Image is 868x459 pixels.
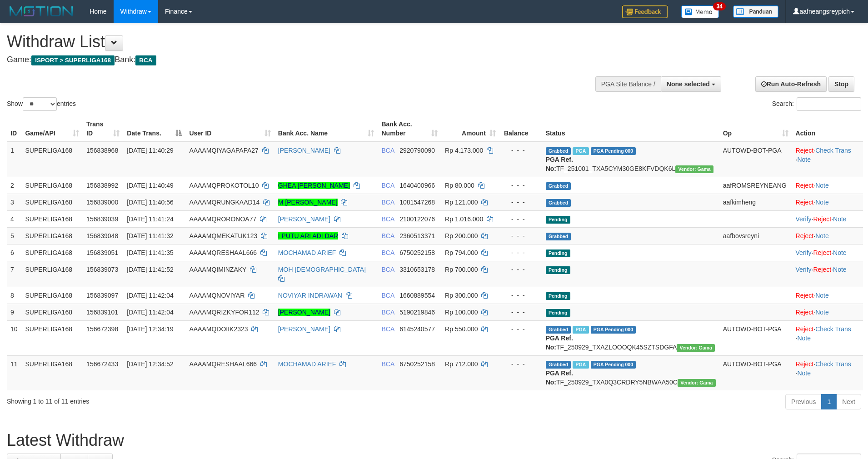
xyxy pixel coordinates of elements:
[813,249,831,256] a: Reject
[719,320,792,355] td: AUTOWD-BOT-PGA
[445,215,483,223] span: Rp 1.016.000
[445,182,474,189] span: Rp 80.000
[7,33,569,51] h1: Withdraw List
[127,199,173,206] span: [DATE] 11:40:56
[381,309,394,316] span: BCA
[7,116,21,142] th: ID
[546,147,571,155] span: Grabbed
[546,361,571,369] span: Grabbed
[399,232,435,239] span: Copy 2360513371 to clipboard
[546,309,570,317] span: Pending
[719,116,792,142] th: Op: activate to sort column ascending
[796,232,814,239] a: Reject
[278,182,350,189] a: GHEA [PERSON_NAME]
[21,142,83,177] td: SUPERLIGA168
[127,325,173,333] span: [DATE] 12:34:19
[445,147,483,154] span: Rp 4.173.000
[792,210,863,227] td: · ·
[661,76,721,92] button: None selected
[796,309,814,316] a: Reject
[278,249,336,256] a: MOCHAMAD ARIEF
[86,232,118,239] span: 156839048
[278,292,342,299] a: NOVIYAR INDRAWAN
[713,2,725,10] span: 34
[31,55,115,65] span: ISPORT > SUPERLIGA168
[381,292,394,299] span: BCA
[7,177,21,194] td: 2
[499,116,542,142] th: Balance
[546,199,571,207] span: Grabbed
[7,210,21,227] td: 4
[813,215,831,223] a: Reject
[503,248,539,257] div: - - -
[719,355,792,390] td: AUTOWD-BOT-PGA
[399,215,435,223] span: Copy 2100122076 to clipboard
[796,182,814,189] a: Reject
[86,215,118,223] span: 156839039
[123,116,185,142] th: Date Trans.: activate to sort column descending
[278,199,338,206] a: M [PERSON_NAME]
[127,292,173,299] span: [DATE] 11:42:04
[278,266,366,273] a: MOH [DEMOGRAPHIC_DATA]
[7,304,21,320] td: 9
[546,156,573,172] b: PGA Ref. No:
[503,231,539,240] div: - - -
[797,369,811,377] a: Note
[127,215,173,223] span: [DATE] 11:41:24
[23,97,57,111] select: Showentries
[546,233,571,240] span: Grabbed
[503,324,539,334] div: - - -
[591,326,636,334] span: PGA Pending
[573,326,589,334] span: Marked by aafsoycanthlai
[127,266,173,273] span: [DATE] 11:41:52
[189,249,257,256] span: AAAAMQRESHAAL666
[546,334,573,351] b: PGA Ref. No:
[127,309,173,316] span: [DATE] 11:42:04
[189,147,259,154] span: AAAAMQIYAGAPAPA27
[21,304,83,320] td: SUPERLIGA168
[542,116,719,142] th: Status
[189,309,259,316] span: AAAAMQRIZKYFOR112
[189,325,248,333] span: AAAAMQDOIIK2323
[815,199,829,206] a: Note
[667,80,710,88] span: None selected
[833,249,847,256] a: Note
[797,97,861,111] input: Search:
[833,266,847,273] a: Note
[127,249,173,256] span: [DATE] 11:41:35
[815,232,829,239] a: Note
[573,147,589,155] span: Marked by aafsoycanthlai
[189,199,259,206] span: AAAAMQRUNGKAAD14
[7,5,76,18] img: MOTION_logo.png
[381,325,394,333] span: BCA
[7,227,21,244] td: 5
[399,199,435,206] span: Copy 1081547268 to clipboard
[86,309,118,316] span: 156839101
[21,177,83,194] td: SUPERLIGA168
[399,325,435,333] span: Copy 6145240577 to clipboard
[815,309,829,316] a: Note
[189,215,256,223] span: AAAAMQRORONOA77
[542,320,719,355] td: TF_250929_TXAZLOOOQK45SZTSDGFA
[815,292,829,299] a: Note
[7,55,569,65] h4: Game: Bank:
[546,216,570,224] span: Pending
[185,116,274,142] th: User ID: activate to sort column ascending
[828,76,854,92] a: Stop
[381,266,394,273] span: BCA
[546,266,570,274] span: Pending
[755,76,827,92] a: Run Auto-Refresh
[86,266,118,273] span: 156839073
[792,116,863,142] th: Action
[399,266,435,273] span: Copy 3310653178 to clipboard
[86,292,118,299] span: 156839097
[445,266,478,273] span: Rp 700.000
[86,360,118,368] span: 156672433
[7,320,21,355] td: 10
[441,116,499,142] th: Amount: activate to sort column ascending
[274,116,378,142] th: Bank Acc. Name: activate to sort column ascending
[792,244,863,261] td: · ·
[815,182,829,189] a: Note
[542,355,719,390] td: TF_250929_TXA0Q3CRDRY5NBWAA50C
[445,199,478,206] span: Rp 121.000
